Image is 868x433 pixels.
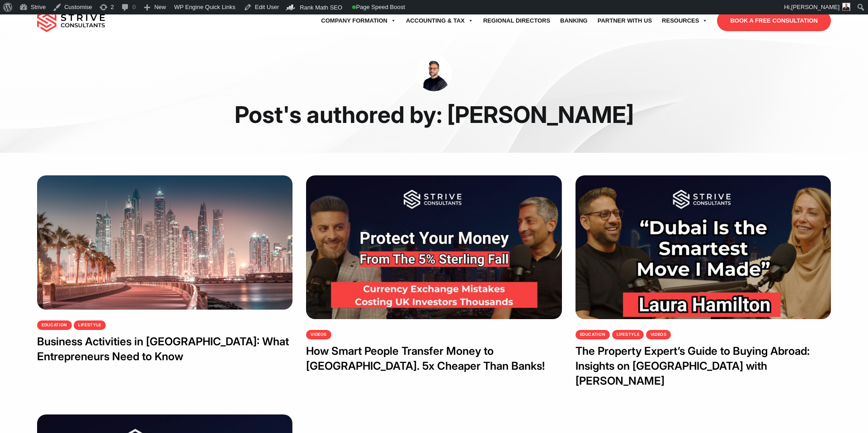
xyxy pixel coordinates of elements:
[646,330,671,339] a: videos
[657,8,712,33] a: Resources
[576,344,810,387] a: The Property Expert’s Guide to Buying Abroad: Insights on [GEOGRAPHIC_DATA] with [PERSON_NAME]
[478,8,555,33] a: Regional Directors
[300,4,342,11] span: Rank Math SEO
[74,320,106,330] a: Lifestyle
[576,330,610,339] a: Education
[37,9,105,32] img: main-logo.svg
[37,320,72,330] a: Education
[306,330,331,339] a: videos
[791,4,840,10] span: [PERSON_NAME]
[612,330,644,339] a: Lifestyle
[555,8,593,33] a: Banking
[416,55,452,91] img: Dipesh Virji
[30,100,838,129] h1: Post's authored by: [PERSON_NAME]
[37,335,289,363] a: Business Activities in [GEOGRAPHIC_DATA]: What Entrepreneurs Need to Know
[306,344,545,372] a: How Smart People Transfer Money to [GEOGRAPHIC_DATA]. 5x Cheaper Than Banks!
[593,8,657,33] a: Partner with Us
[717,10,830,31] a: BOOK A FREE CONSULTATION
[401,8,478,33] a: Accounting & Tax
[316,8,401,33] a: Company Formation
